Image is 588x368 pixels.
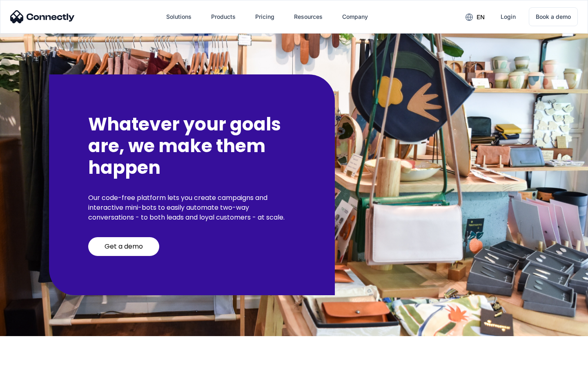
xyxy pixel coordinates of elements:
[501,11,516,22] div: Login
[249,7,281,27] a: Pricing
[166,11,192,22] div: Solutions
[255,11,274,22] div: Pricing
[477,11,485,23] div: en
[8,354,49,365] aside: Language selected: English
[88,193,296,222] p: Our code-free platform lets you create campaigns and interactive mini-bots to easily automate two...
[529,7,578,26] a: Book a demo
[10,10,75,23] img: Connectly Logo
[105,242,143,251] div: Get a demo
[294,11,323,22] div: Resources
[88,114,296,178] h2: Whatever your goals are, we make them happen
[16,354,49,365] ul: Language list
[342,11,368,22] div: Company
[88,237,159,256] a: Get a demo
[494,7,522,27] a: Login
[211,11,236,22] div: Products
